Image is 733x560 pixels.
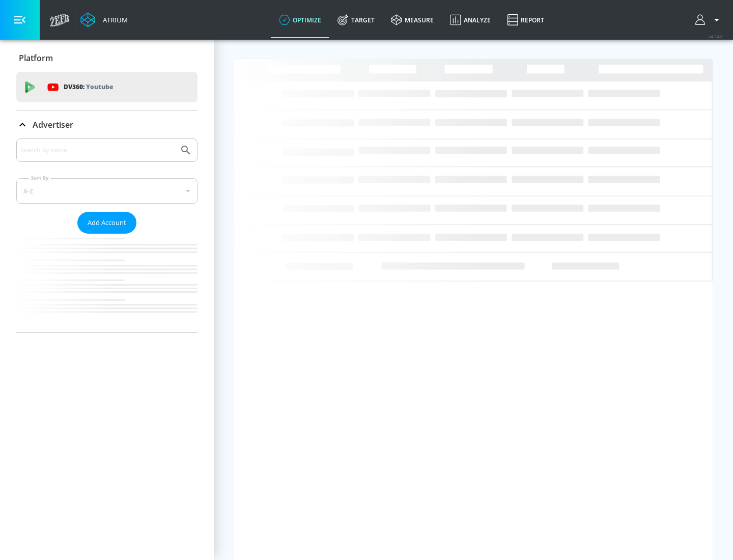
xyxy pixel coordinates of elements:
[271,2,329,38] a: optimize
[20,144,175,157] input: Search by name
[499,2,552,38] a: Report
[29,175,51,181] label: Sort By
[709,34,723,39] span: v 4.24.0
[16,110,198,139] div: Advertiser
[16,234,198,332] nav: list of Advertiser
[99,15,128,24] div: Atrium
[77,212,136,234] button: Add Account
[88,217,126,229] span: Add Account
[16,178,198,204] div: A-Z
[86,81,113,92] p: Youtube
[442,2,499,38] a: Analyze
[329,2,383,38] a: Target
[16,72,198,102] div: DV360: Youtube
[383,2,442,38] a: measure
[16,138,198,332] div: Advertiser
[16,44,198,72] div: Platform
[19,52,53,64] p: Platform
[64,81,113,93] p: DV360:
[80,12,128,27] a: Atrium
[33,119,73,130] p: Advertiser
